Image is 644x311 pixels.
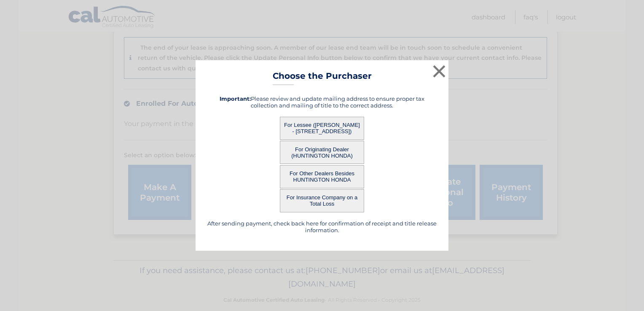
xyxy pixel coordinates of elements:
[220,95,251,102] strong: Important:
[431,63,448,80] button: ×
[280,189,364,212] button: For Insurance Company on a Total Loss
[273,71,372,86] h3: Choose the Purchaser
[280,117,364,140] button: For Lessee ([PERSON_NAME] - [STREET_ADDRESS])
[280,141,364,164] button: For Originating Dealer (HUNTINGTON HONDA)
[280,165,364,188] button: For Other Dealers Besides HUNTINGTON HONDA
[206,95,438,109] h5: Please review and update mailing address to ensure proper tax collection and mailing of title to ...
[206,220,438,233] h5: After sending payment, check back here for confirmation of receipt and title release information.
